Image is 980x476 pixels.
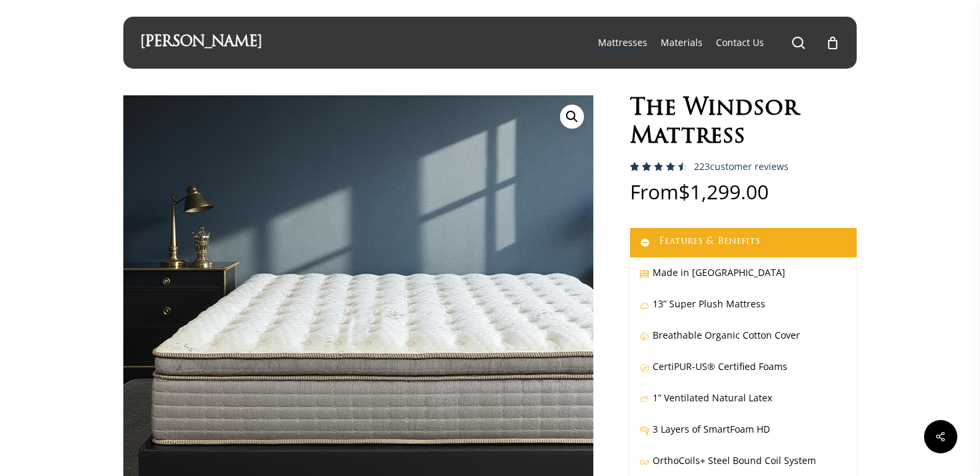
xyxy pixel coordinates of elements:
[716,36,764,49] span: Contact Us
[598,36,647,49] span: Mattresses
[591,17,840,69] nav: Main Menu
[140,35,262,50] a: [PERSON_NAME]
[630,95,857,151] h1: The Windsor Mattress
[661,36,703,49] span: Materials
[630,182,857,228] p: From
[630,228,857,257] a: Features & Benefits
[639,327,847,358] p: Breathable Organic Cotton Cover
[661,36,703,49] a: Materials
[694,161,789,172] a: 223customer reviews
[560,105,584,129] a: View full-screen image gallery
[679,178,690,205] span: $
[639,358,847,389] p: CertiPUR-US® Certified Foams
[639,421,847,452] p: 3 Layers of SmartFoam HD
[694,160,710,173] span: 223
[716,36,764,49] a: Contact Us
[639,389,847,421] p: 1” Ventilated Natural Latex
[630,162,687,171] div: Rated 4.59 out of 5
[679,178,769,205] bdi: 1,299.00
[639,295,847,327] p: 13” Super Plush Mattress
[639,264,847,295] p: Made in [GEOGRAPHIC_DATA]
[630,162,651,184] span: 223
[598,36,647,49] a: Mattresses
[630,162,683,227] span: Rated out of 5 based on customer ratings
